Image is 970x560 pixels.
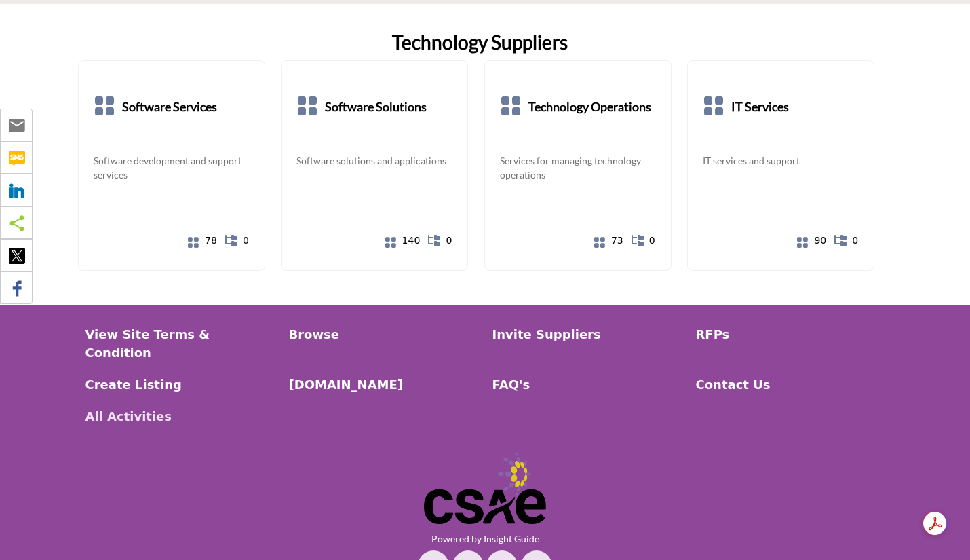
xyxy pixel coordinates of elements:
a: 0 [226,229,250,253]
a: 0 [429,229,452,253]
a: Powered by Insight Guide [431,533,539,544]
a: RFPs [696,325,885,343]
a: 0 [835,229,859,253]
a: Services for managing technology operations [500,153,656,182]
i: Show All 78 Suppliers [187,236,199,248]
a: 78 [194,229,218,253]
a: Software Solutions [325,76,427,137]
span: 140 [402,234,421,248]
a: 90 [803,229,827,253]
span: 0 [243,234,249,248]
i: Show All 140 Suppliers [385,236,397,248]
i: Show All 73 Suppliers [594,236,606,248]
a: 73 [600,229,624,253]
a: [DOMAIN_NAME] [289,375,478,394]
img: No Site Logo [424,453,546,524]
a: 0 [632,229,656,253]
i: Show All 0 Sub-Categories [428,235,440,246]
span: 73 [611,234,623,248]
span: 78 [205,234,217,248]
span: 0 [446,234,452,248]
a: Software solutions and applications [296,153,446,168]
a: Create Listing [85,375,275,394]
i: Show All 90 Suppliers [796,236,809,248]
a: Browse [289,325,478,343]
a: Invite Suppliers [492,325,682,343]
i: Show All 0 Sub-Categories [632,235,644,246]
span: 90 [814,234,826,248]
a: All Activities [85,407,275,426]
a: Technology Suppliers [392,31,568,54]
span: 0 [649,234,655,248]
a: View Site Terms & Condition [85,325,275,362]
span: 0 [852,234,858,248]
i: Show All 0 Sub-Categories [834,235,847,246]
a: 140 [397,229,421,253]
a: IT services and support [703,153,800,168]
a: Software development and support services [94,153,250,182]
a: FAQ's [492,375,682,394]
a: Contact Us [696,375,885,394]
a: IT Services [731,76,789,137]
i: Show All 0 Sub-Categories [225,235,237,246]
a: Technology Operations [528,76,651,137]
a: Software Services [122,76,217,137]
